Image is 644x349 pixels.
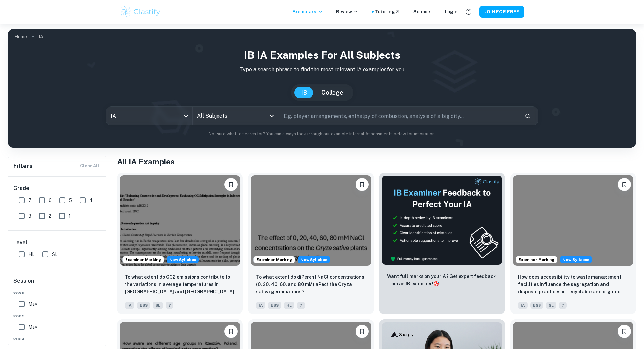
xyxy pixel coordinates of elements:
button: JOIN FOR FREE [479,6,524,18]
span: 2026 [13,290,102,296]
div: Starting from the May 2026 session, the ESS IA requirements have changed. We created this exempla... [298,256,330,263]
span: 7 [28,197,31,204]
p: Exemplars [292,8,323,15]
a: Examiner MarkingStarting from the May 2026 session, the ESS IA requirements have changed. We crea... [510,173,636,314]
button: Search [522,110,533,121]
span: 2024 [13,336,102,342]
button: Please log in to bookmark exemplars [224,178,238,191]
div: Starting from the May 2026 session, the ESS IA requirements have changed. We created this exempla... [167,256,199,263]
button: Open [267,111,276,120]
a: ThumbnailWant full marks on yourIA? Get expert feedback from an IB examiner! [379,173,505,314]
span: 7 [297,302,305,309]
button: College [315,87,350,98]
span: 2 [49,212,51,220]
a: Home [14,32,27,41]
span: 7 [166,302,173,309]
img: Thumbnail [382,175,502,265]
span: IA [518,302,528,309]
span: 7 [559,302,567,309]
p: Review [336,8,358,15]
button: Please log in to bookmark exemplars [356,325,369,338]
span: May [28,300,37,308]
button: IB [294,87,313,98]
span: HL [28,251,34,258]
h6: Filters [13,162,33,171]
span: Examiner Marking [123,257,164,263]
h6: Level [13,239,102,247]
span: 5 [69,197,72,204]
p: Type a search phrase to find the most relevant IA examples for you [13,66,631,74]
button: Please log in to bookmark exemplars [224,325,238,338]
div: Starting from the May 2026 session, the ESS IA requirements have changed. We created this exempla... [560,256,592,263]
span: May [28,323,37,331]
h6: Grade [13,185,102,192]
p: To what extent do diPerent NaCl concentrations (0, 20, 40, 60, and 80 mM) aPect the Oryza sativa ... [256,273,366,295]
button: Please log in to bookmark exemplars [618,178,631,191]
img: profile cover [8,29,636,148]
span: IA [125,302,134,309]
span: 2025 [13,313,102,319]
span: SL [52,251,57,258]
span: New Syllabus [167,256,199,263]
span: SL [546,302,556,309]
p: To what extent do CO2 emissions contribute to the variations in average temperatures in Indonesia... [125,273,235,296]
button: Please log in to bookmark exemplars [356,178,369,191]
h1: IB IA examples for all subjects [13,47,631,63]
a: Examiner MarkingStarting from the May 2026 session, the ESS IA requirements have changed. We crea... [117,173,243,314]
span: Examiner Marking [254,257,295,263]
span: 4 [89,197,93,204]
span: HL [284,302,294,309]
img: ESS IA example thumbnail: To what extent do diPerent NaCl concentr [251,175,371,266]
span: ESS [268,302,281,309]
img: ESS IA example thumbnail: To what extent do CO2 emissions contribu [120,175,240,266]
span: IA [256,302,265,309]
p: IA [39,33,43,40]
img: Clastify logo [120,5,161,18]
a: Tutoring [375,8,400,15]
span: New Syllabus [560,256,592,263]
span: 3 [28,212,31,220]
p: How does accessibility to waste management facilities influence the segregation and disposal prac... [518,273,628,296]
a: Schools [413,8,432,15]
button: Please log in to bookmark exemplars [618,325,631,338]
button: Help and Feedback [463,6,474,17]
span: SL [153,302,163,309]
a: Examiner MarkingStarting from the May 2026 session, the ESS IA requirements have changed. We crea... [248,173,374,314]
img: ESS IA example thumbnail: How does accessibility to waste manageme [513,175,633,266]
h1: All IA Examples [117,156,636,167]
p: Want full marks on your IA ? Get expert feedback from an IB examiner! [387,273,497,287]
span: ESS [530,302,543,309]
h6: Session [13,277,102,290]
span: 🎯 [433,281,439,286]
span: 6 [49,197,52,204]
span: Examiner Marking [516,257,557,263]
span: ESS [137,302,150,309]
p: Not sure what to search for? You can always look through our example Internal Assessments below f... [13,131,631,137]
span: 1 [69,212,71,220]
input: E.g. player arrangements, enthalpy of combustion, analysis of a big city... [279,107,519,125]
div: IA [106,107,192,125]
span: New Syllabus [298,256,330,263]
a: Login [445,8,458,15]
